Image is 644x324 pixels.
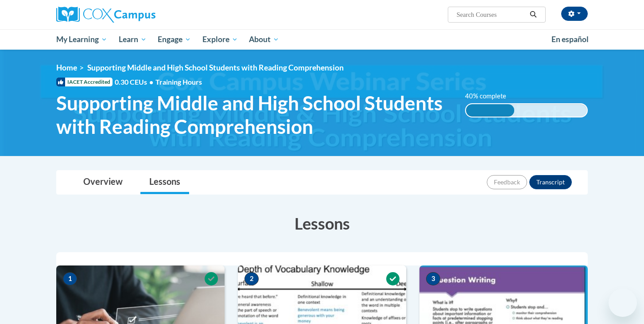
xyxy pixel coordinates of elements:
span: 0.30 CEUs [115,77,155,87]
img: Cox Campus [56,7,155,23]
span: About [249,34,279,45]
button: Feedback [487,175,527,189]
div: 40% complete [466,104,514,117]
button: Search [527,9,540,20]
a: Engage [152,29,197,50]
a: Overview [74,171,132,194]
button: Account Settings [561,7,588,21]
a: Explore [197,29,244,50]
span: Supporting Middle and High School Students with Reading Comprehension [56,91,452,138]
a: Home [56,63,77,72]
a: Cox Campus [56,7,225,23]
iframe: Button to launch messaging window [609,289,637,317]
a: Lessons [140,171,189,194]
span: Learn [119,34,147,45]
a: En español [546,30,594,49]
span: Supporting Middle and High School Students with Reading Comprehension [87,63,344,72]
span: Explore [202,34,238,45]
span: My Learning [56,34,107,45]
span: • [149,78,153,86]
span: 3 [426,272,440,285]
span: Engage [158,34,191,45]
label: 40% complete [465,91,516,101]
input: Search Courses [456,9,527,20]
span: En español [551,35,589,44]
h3: Lessons [56,212,588,234]
button: Transcript [529,175,572,189]
span: 1 [63,272,77,285]
a: About [244,29,285,50]
span: 2 [244,272,259,285]
span: IACET Accredited [56,78,113,86]
a: Learn [113,29,152,50]
div: Main menu [43,29,601,50]
span: Training Hours [155,78,202,86]
a: My Learning [50,29,113,50]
